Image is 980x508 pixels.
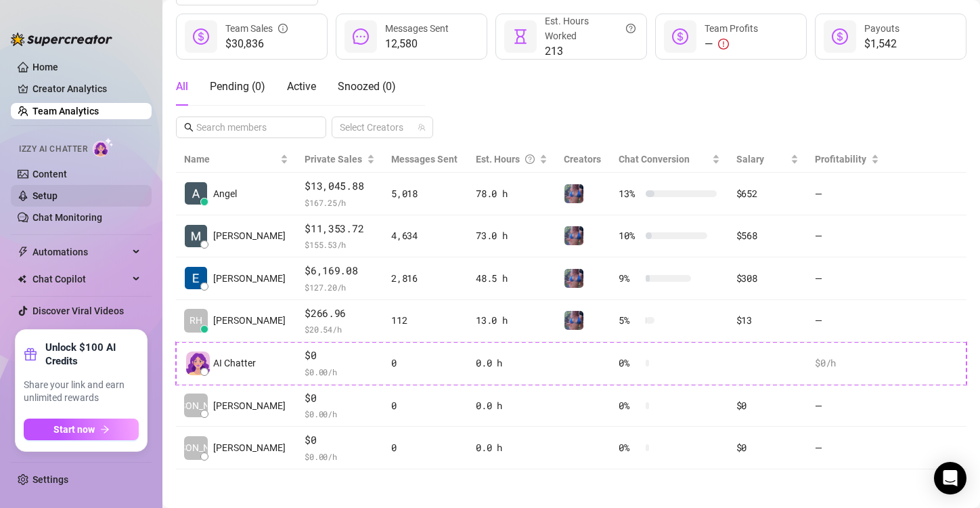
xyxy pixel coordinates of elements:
span: $1,542 [864,36,899,52]
span: Chat Copilot [32,268,129,290]
div: — [705,36,758,52]
div: 112 [391,313,460,328]
span: $0 [305,432,375,448]
span: Izzy AI Chatter [19,143,87,156]
span: Snoozed ( 0 ) [338,80,396,93]
img: Chat Copilot [18,274,26,284]
span: Payouts [864,23,899,34]
th: Creators [556,146,610,173]
span: dollar-circle [672,28,688,45]
span: hourglass [512,28,529,45]
span: [PERSON_NAME] [213,440,286,455]
div: 4,634 [391,228,460,243]
div: Team Sales [225,21,288,36]
span: [PERSON_NAME] [213,271,286,286]
span: $ 0.00 /h [305,407,375,421]
span: info-circle [278,21,288,36]
div: 0 [391,440,460,455]
span: $266.96 [305,305,375,322]
div: $568 [736,228,799,243]
span: Private Sales [305,154,362,165]
span: $0 [305,347,375,364]
span: exclamation-circle [718,39,729,49]
span: team [418,123,426,131]
span: 13 % [619,186,640,201]
div: 0.0 h [476,440,548,455]
span: $ 0.00 /h [305,450,375,463]
span: $0 [305,390,375,406]
span: RH [190,313,202,328]
img: Jaylie [564,311,583,330]
div: 73.0 h [476,228,548,243]
a: Setup [32,190,58,201]
td: — [807,257,887,300]
span: Salary [736,154,764,165]
span: question-circle [525,152,535,167]
span: 0 % [619,440,640,455]
span: [PERSON_NAME] [160,440,232,455]
div: $0 [736,440,799,455]
div: Est. Hours [476,152,537,167]
span: gift [24,347,37,361]
span: 9 % [619,271,640,286]
div: All [176,79,188,95]
span: 5 % [619,313,640,328]
span: 213 [545,43,636,60]
span: [PERSON_NAME] [160,398,232,413]
span: $30,836 [225,36,288,52]
span: $13,045.88 [305,178,375,194]
a: Settings [32,474,68,485]
span: 0 % [619,398,640,413]
span: [PERSON_NAME] [213,313,286,328]
img: Jaylie [564,269,583,288]
div: $0 /h [815,356,879,371]
a: Discover Viral Videos [32,305,124,316]
span: dollar-circle [832,28,848,45]
span: Chat Conversion [619,154,690,165]
span: Automations [32,241,129,263]
span: Share your link and earn unlimited rewards [24,379,139,405]
div: 0 [391,356,460,371]
div: $308 [736,271,799,286]
div: 78.0 h [476,186,548,201]
div: 0 [391,398,460,413]
span: $ 155.53 /h [305,238,375,251]
span: thunderbolt [18,247,28,257]
img: Jaylie [564,226,583,245]
span: dollar-circle [193,28,209,45]
div: 0.0 h [476,356,548,371]
span: $11,353.72 [305,221,375,237]
span: arrow-right [100,425,110,434]
td: — [807,427,887,469]
span: message [353,28,369,45]
img: Angel [185,182,207,205]
span: 12,580 [385,36,449,52]
a: Team Analytics [32,106,99,117]
span: $ 20.54 /h [305,322,375,336]
td: — [807,385,887,427]
div: 48.5 h [476,271,548,286]
span: AI Chatter [213,356,256,371]
td: — [807,300,887,343]
strong: Unlock $100 AI Credits [45,341,139,368]
div: 13.0 h [476,313,548,328]
a: Chat Monitoring [32,212,102,223]
span: Angel [213,186,237,201]
img: AI Chatter [93,137,114,157]
span: Start now [53,424,95,435]
img: Matt [185,225,207,247]
div: $13 [736,313,799,328]
span: search [184,123,194,132]
span: question-circle [626,14,636,43]
th: Name [176,146,296,173]
img: Jaylie [564,184,583,203]
span: 10 % [619,228,640,243]
span: Active [287,80,316,93]
div: 2,816 [391,271,460,286]
img: logo-BBDzfeDw.svg [11,33,112,46]
span: Messages Sent [385,23,449,34]
div: Est. Hours Worked [545,14,636,43]
span: Name [184,152,277,167]
button: Start nowarrow-right [24,419,139,440]
img: Eunice [185,267,207,289]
